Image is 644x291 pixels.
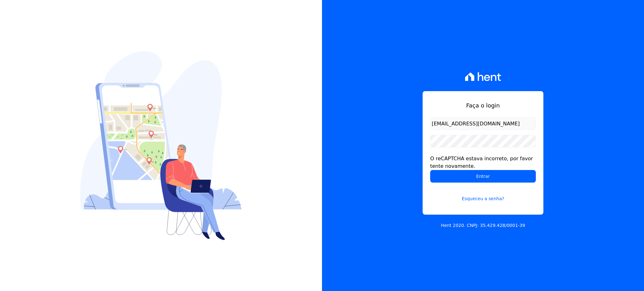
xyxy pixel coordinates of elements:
div: O reCAPTCHA estava incorreto, por favor tente novamente. [430,155,536,170]
input: Entrar [430,170,536,183]
input: Email [430,117,536,130]
a: Esqueceu a senha? [430,188,536,202]
img: Login [80,51,242,240]
h1: Faça o login [430,101,536,110]
p: Hent 2020. CNPJ: 35.429.428/0001-39 [441,222,525,229]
